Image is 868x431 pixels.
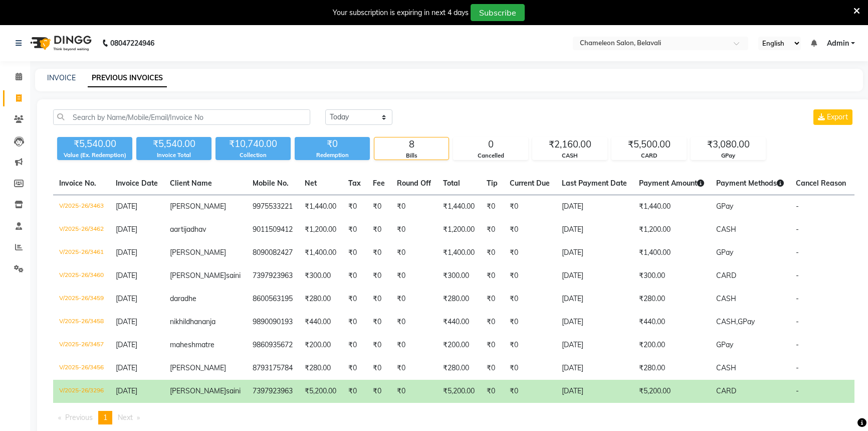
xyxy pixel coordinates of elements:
[110,29,154,57] b: 08047224946
[374,152,449,160] div: Bills
[481,357,504,380] td: ₹0
[342,311,367,334] td: ₹0
[796,202,799,211] span: -
[437,357,481,380] td: ₹280.00
[633,357,710,380] td: ₹280.00
[716,225,736,234] span: CASH
[116,202,137,211] span: [DATE]
[716,317,738,326] span: CASH,
[533,137,607,152] div: ₹2,160.00
[103,413,107,422] span: 1
[556,288,633,311] td: [DATE]
[796,340,799,349] span: -
[116,179,158,188] span: Invoice Date
[796,294,799,303] span: -
[226,271,241,280] span: saini
[348,179,361,188] span: Tax
[116,294,137,303] span: [DATE]
[504,380,556,403] td: ₹0
[186,317,215,326] span: dhananja
[374,137,449,152] div: 8
[633,241,710,264] td: ₹1,400.00
[247,357,299,380] td: 8793175784
[437,288,481,311] td: ₹280.00
[391,380,437,403] td: ₹0
[247,218,299,241] td: 9011509412
[373,179,385,188] span: Fee
[53,218,110,241] td: V/2025-26/3462
[170,363,226,372] span: [PERSON_NAME]
[796,179,846,188] span: Cancel Reason
[556,241,633,264] td: [DATE]
[53,109,310,125] input: Search by Name/Mobile/Email/Invoice No
[437,311,481,334] td: ₹440.00
[533,152,607,160] div: CASH
[487,179,498,188] span: Tip
[367,218,391,241] td: ₹0
[367,334,391,357] td: ₹0
[562,179,627,188] span: Last Payment Date
[633,218,710,241] td: ₹1,200.00
[391,311,437,334] td: ₹0
[633,380,710,403] td: ₹5,200.00
[504,311,556,334] td: ₹0
[116,225,137,234] span: [DATE]
[556,334,633,357] td: [DATE]
[116,363,137,372] span: [DATE]
[247,195,299,219] td: 9975533221
[796,248,799,257] span: -
[391,264,437,288] td: ₹0
[504,264,556,288] td: ₹0
[437,264,481,288] td: ₹300.00
[367,380,391,403] td: ₹0
[116,317,137,326] span: [DATE]
[333,8,469,18] div: Your subscription is expiring in next 4 days
[342,264,367,288] td: ₹0
[391,288,437,311] td: ₹0
[391,334,437,357] td: ₹0
[53,264,110,288] td: V/2025-26/3460
[299,357,342,380] td: ₹280.00
[136,151,211,160] div: Invoice Total
[295,137,370,151] div: ₹0
[691,152,765,160] div: GPay
[247,380,299,403] td: 7397923963
[813,109,852,125] button: Export
[796,363,799,372] span: -
[53,380,110,403] td: V/2025-26/3296
[716,179,784,188] span: Payment Methods
[226,386,241,395] span: saini
[53,411,854,424] nav: Pagination
[299,334,342,357] td: ₹200.00
[342,357,367,380] td: ₹0
[437,334,481,357] td: ₹200.00
[633,264,710,288] td: ₹300.00
[639,179,704,188] span: Payment Amount
[481,334,504,357] td: ₹0
[504,195,556,219] td: ₹0
[471,4,525,21] button: Subscribe
[116,340,137,349] span: [DATE]
[397,179,431,188] span: Round Off
[299,380,342,403] td: ₹5,200.00
[247,241,299,264] td: 8090082427
[118,413,133,422] span: Next
[367,264,391,288] td: ₹0
[253,179,289,188] span: Mobile No.
[716,294,736,303] span: CASH
[391,241,437,264] td: ₹0
[504,357,556,380] td: ₹0
[481,218,504,241] td: ₹0
[481,195,504,219] td: ₹0
[342,380,367,403] td: ₹0
[247,264,299,288] td: 7397923963
[65,413,93,422] span: Previous
[53,288,110,311] td: V/2025-26/3459
[504,288,556,311] td: ₹0
[796,386,799,395] span: -
[342,195,367,219] td: ₹0
[247,311,299,334] td: 9890090193
[116,386,137,395] span: [DATE]
[716,248,733,257] span: GPay
[342,288,367,311] td: ₹0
